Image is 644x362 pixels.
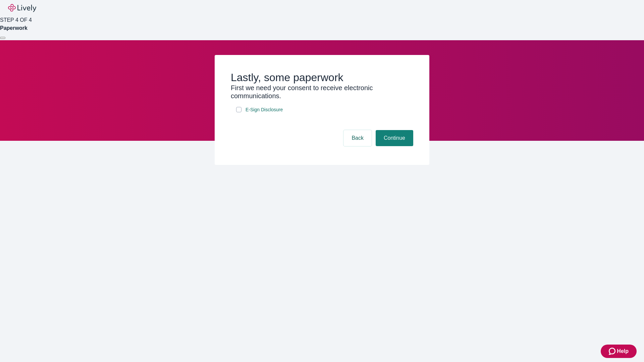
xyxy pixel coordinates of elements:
a: e-sign disclosure document [244,106,284,114]
h2: Lastly, some paperwork [231,71,413,84]
span: E-Sign Disclosure [246,106,283,113]
svg: Zendesk support icon [609,347,617,355]
img: Lively [8,4,36,12]
span: Help [617,347,629,355]
button: Back [343,130,372,146]
h3: First we need your consent to receive electronic communications. [231,84,413,100]
button: Continue [376,130,413,146]
button: Zendesk support iconHelp [601,345,637,358]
